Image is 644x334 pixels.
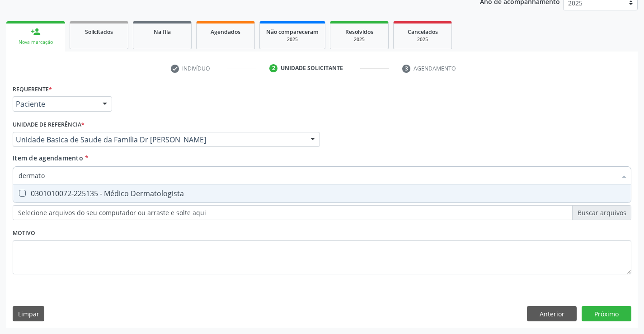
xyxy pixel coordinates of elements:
button: Anterior [527,306,577,321]
div: 2 [269,64,277,72]
span: Item de agendamento [13,154,83,162]
label: Requerente [13,82,52,96]
span: Solicitados [85,28,113,36]
div: Unidade solicitante [281,64,343,72]
button: Limpar [13,306,44,321]
div: 2025 [266,36,319,43]
div: 2025 [337,36,382,43]
div: person_add [31,27,41,37]
span: Na fila [154,28,171,36]
div: 0301010072-225135 - Médico Dermatologista [19,190,625,197]
input: Buscar por procedimentos [19,166,616,184]
label: Motivo [13,226,35,240]
span: Unidade Basica de Saude da Familia Dr [PERSON_NAME] [16,135,301,144]
span: Cancelados [408,28,438,36]
label: Unidade de referência [13,118,85,132]
button: Próximo [582,306,631,321]
span: Não compareceram [266,28,319,36]
div: Nova marcação [13,39,59,46]
span: Resolvidos [345,28,373,36]
span: Paciente [16,99,94,108]
div: 2025 [400,36,445,43]
span: Agendados [211,28,240,36]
